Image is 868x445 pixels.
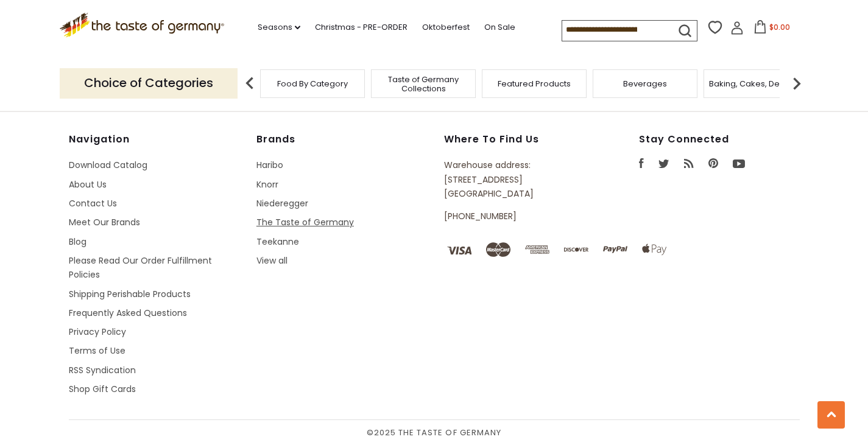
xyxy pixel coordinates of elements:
[60,68,238,98] p: Choice of Categories
[69,178,107,191] a: About Us
[69,254,212,281] a: Please Read Our Order Fulfillment Policies
[238,71,262,96] img: previous arrow
[422,21,470,34] a: Oktoberfest
[69,216,140,228] a: Meet Our Brands
[623,79,667,88] a: Beverages
[256,178,278,191] a: Knorr
[746,20,798,38] button: $0.00
[69,345,125,357] a: Terms of Use
[69,383,136,395] a: Shop Gift Cards
[69,307,187,319] a: Frequently Asked Questions
[709,79,803,88] a: Baking, Cakes, Desserts
[69,159,147,171] a: Download Catalog
[444,133,583,145] h4: Where to find us
[315,21,408,34] a: Christmas - PRE-ORDER
[69,364,136,376] a: RSS Syndication
[484,21,515,34] a: On Sale
[444,158,583,201] p: Warehouse address: [STREET_ADDRESS] [GEOGRAPHIC_DATA]
[256,197,308,209] a: Niederegger
[69,426,800,440] span: © 2025 The Taste of Germany
[498,79,571,88] a: Featured Products
[69,236,86,248] a: Blog
[785,71,809,96] img: next arrow
[769,22,790,32] span: $0.00
[256,133,432,145] h4: Brands
[69,133,244,145] h4: Navigation
[375,75,472,93] a: Taste of Germany Collections
[444,209,583,223] p: [PHONE_NUMBER]
[69,197,117,209] a: Contact Us
[69,288,191,300] a: Shipping Perishable Products
[639,133,800,145] h4: Stay Connected
[277,79,348,88] a: Food By Category
[69,326,126,338] a: Privacy Policy
[256,254,288,267] a: View all
[256,216,354,228] a: The Taste of Germany
[256,159,283,171] a: Haribo
[256,236,299,248] a: Teekanne
[258,21,300,34] a: Seasons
